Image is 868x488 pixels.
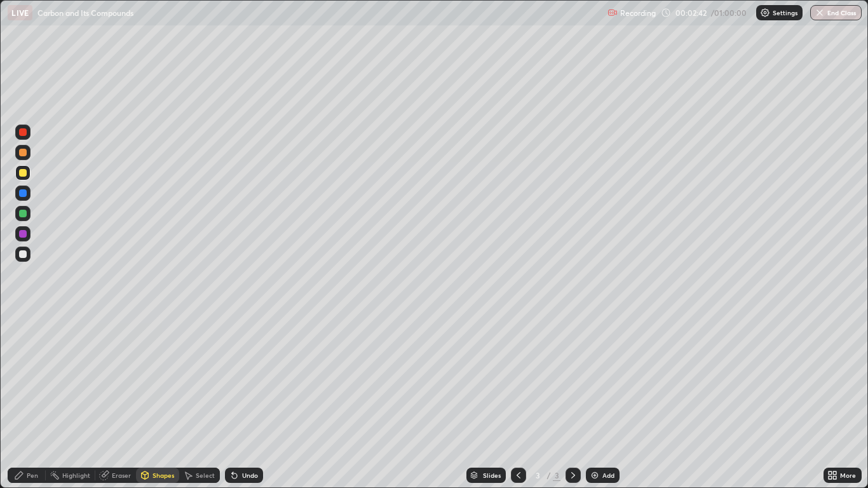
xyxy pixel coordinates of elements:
div: More [840,472,856,478]
div: Undo [242,472,258,478]
img: class-settings-icons [760,8,770,18]
img: recording.375f2c34.svg [607,8,618,18]
div: Add [602,472,614,478]
img: add-slide-button [590,470,600,480]
button: End Class [810,5,862,20]
div: / [546,471,550,479]
div: Eraser [112,472,131,478]
div: Slides [483,472,501,478]
img: end-class-cross [815,8,825,18]
div: Pen [27,472,38,478]
p: Carbon and Its Compounds [37,8,133,18]
p: Recording [620,8,656,18]
p: LIVE [11,8,29,18]
div: Shapes [153,472,174,478]
div: Highlight [62,472,90,478]
p: Settings [773,10,797,16]
div: Select [196,472,215,478]
div: 3 [553,470,560,481]
div: 3 [531,471,544,479]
